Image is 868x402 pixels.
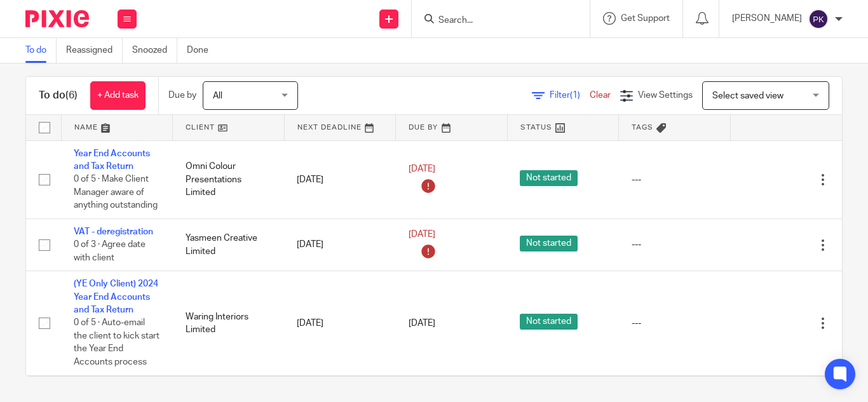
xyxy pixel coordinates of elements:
span: [DATE] [409,165,435,174]
td: [DATE] [284,218,396,271]
td: [DATE] [284,271,396,375]
span: Filter [550,91,590,100]
span: View Settings [638,91,693,100]
p: Due by [168,89,196,102]
span: (1) [570,91,580,100]
td: Waring Interiors Limited [173,271,285,375]
a: Year End Accounts and Tax Return [74,149,150,171]
td: [DATE] [284,140,396,218]
a: Snoozed [132,38,177,63]
td: Omni Colour Presentations Limited [173,140,285,218]
span: Not started [520,170,578,186]
a: To do [25,38,57,63]
span: All [213,91,222,100]
div: --- [632,238,718,251]
span: [DATE] [409,319,435,328]
span: Tags [632,124,653,131]
a: Reassigned [66,38,123,63]
span: Not started [520,314,578,330]
input: Search [437,15,552,27]
a: (YE Only Client) 2024 Year End Accounts and Tax Return [74,279,158,314]
span: Select saved view [712,91,783,100]
div: --- [632,317,718,330]
td: Yasmeen Creative Limited [173,218,285,271]
span: Not started [520,236,578,251]
img: svg%3E [808,9,829,29]
a: Done [187,38,218,63]
p: [PERSON_NAME] [732,12,802,25]
img: Pixie [25,10,89,27]
span: (6) [65,90,78,100]
a: + Add task [90,81,146,110]
span: Get Support [621,14,670,23]
a: VAT - deregistration [74,227,153,236]
a: Clear [590,91,611,100]
span: 0 of 3 · Agree date with client [74,240,146,262]
span: [DATE] [409,231,435,239]
span: 0 of 5 · Auto-email the client to kick start the Year End Accounts process [74,319,159,367]
div: --- [632,173,718,186]
span: 0 of 5 · Make Client Manager aware of anything outstanding [74,175,158,210]
h1: To do [39,89,78,102]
